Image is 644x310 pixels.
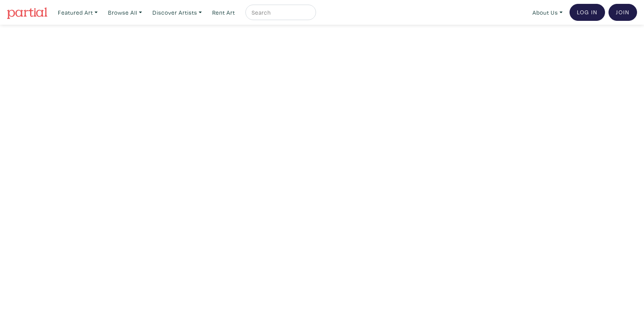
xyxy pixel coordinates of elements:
a: Browse All [105,5,145,20]
input: Search [251,8,309,17]
a: Join [609,4,637,21]
a: Featured Art [54,5,101,20]
a: Rent Art [209,5,238,20]
a: Discover Artists [149,5,205,20]
a: Log In [570,4,605,21]
a: About Us [529,5,566,20]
